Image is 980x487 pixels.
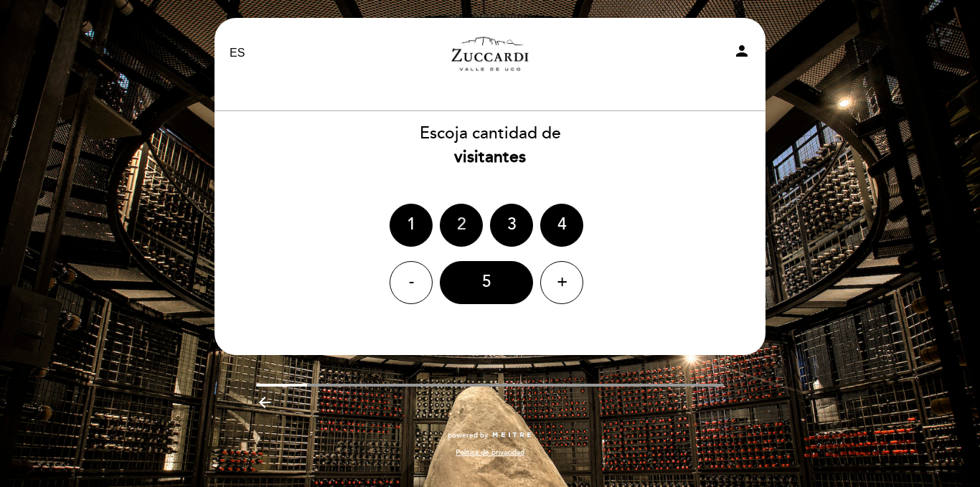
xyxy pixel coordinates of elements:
div: - [390,261,433,304]
div: 5 [440,261,533,304]
div: + [540,261,583,304]
span: powered by [448,430,488,440]
div: 3 [490,204,533,247]
div: Escoja cantidad de [214,122,766,169]
button: person [733,42,750,65]
div: 4 [540,204,583,247]
a: Zuccardi Valle de Uco - Turismo [400,34,580,73]
a: powered by [448,430,532,440]
div: 1 [390,204,433,247]
a: Política de privacidad [456,448,524,458]
img: MEITRE [491,432,532,439]
i: person [733,42,750,60]
div: 2 [440,204,483,247]
b: visitantes [454,147,526,167]
i: arrow_backward [256,394,273,411]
